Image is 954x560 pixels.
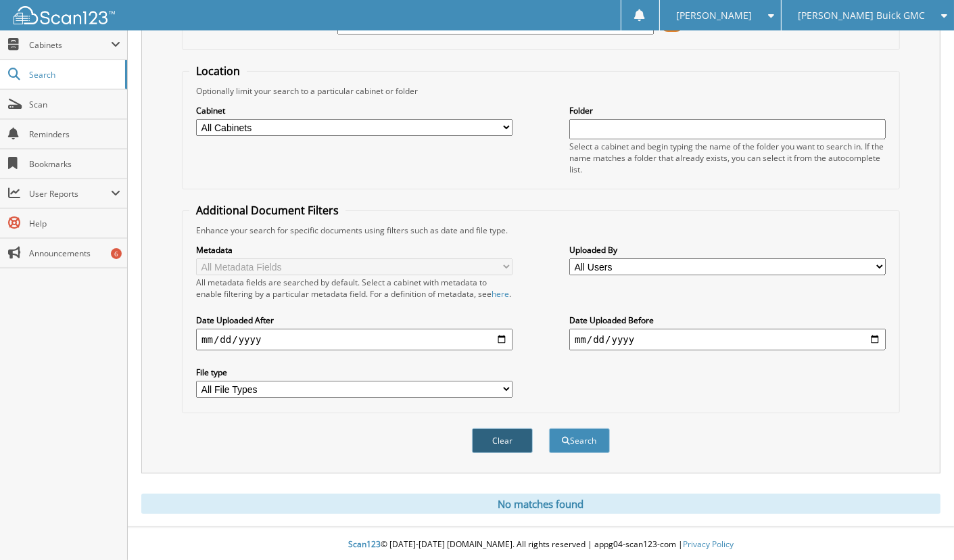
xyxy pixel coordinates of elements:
[886,495,954,560] iframe: Chat Widget
[569,244,886,256] label: Uploaded By
[29,129,120,140] span: Reminders
[196,277,512,300] div: All metadata fields are searched by default. Select a cabinet with metadata to enable filtering b...
[549,428,610,453] button: Search
[196,329,512,350] input: start
[676,11,752,20] span: [PERSON_NAME]
[348,538,381,550] span: Scan123
[683,538,734,550] a: Privacy Policy
[29,188,111,200] span: User Reports
[569,141,886,175] div: Select a cabinet and begin typing the name of the folder you want to search in. If the name match...
[29,158,120,170] span: Bookmarks
[29,39,111,51] span: Cabinets
[189,64,247,78] legend: Location
[141,494,940,514] div: No matches found
[29,218,120,229] span: Help
[196,105,512,116] label: Cabinet
[189,203,345,218] legend: Additional Document Filters
[196,367,512,378] label: File type
[29,69,118,80] span: Search
[569,314,886,326] label: Date Uploaded Before
[14,6,115,24] img: scan123-logo-white.svg
[29,248,120,259] span: Announcements
[189,225,892,236] div: Enhance your search for specific documents using filters such as date and file type.
[196,314,512,326] label: Date Uploaded After
[569,329,886,350] input: end
[196,244,512,256] label: Metadata
[189,85,892,97] div: Optionally limit your search to a particular cabinet or folder
[472,428,533,453] button: Clear
[569,105,886,116] label: Folder
[492,288,509,300] a: here
[798,11,925,20] span: [PERSON_NAME] Buick GMC
[111,248,122,259] div: 6
[29,99,120,110] span: Scan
